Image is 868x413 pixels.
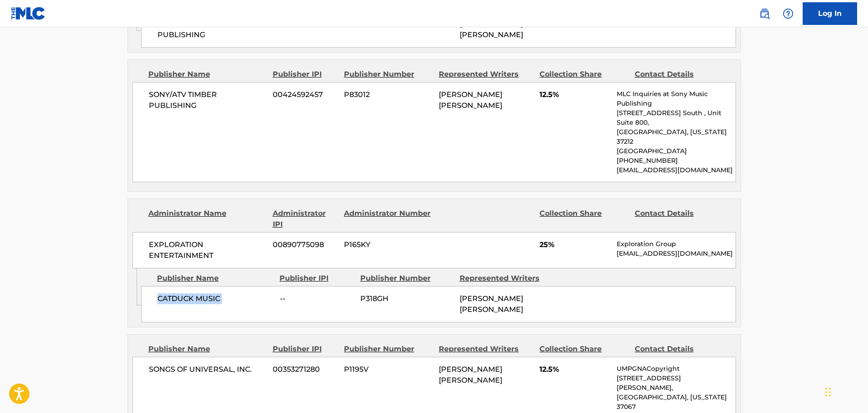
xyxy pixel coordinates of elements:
[273,239,337,250] span: 00890775098
[759,8,770,19] img: search
[344,208,432,230] div: Administrator Number
[273,69,337,80] div: Publisher IPI
[344,89,432,100] span: P83012
[617,165,735,175] p: [EMAIL_ADDRESS][DOMAIN_NAME]
[539,69,628,80] div: Collection Share
[149,364,266,375] span: SONGS OF UNIVERSAL, INC.
[635,208,723,230] div: Contact Details
[617,108,735,127] p: [STREET_ADDRESS] South , Unit Suite 800,
[439,90,502,110] span: [PERSON_NAME] [PERSON_NAME]
[539,364,610,375] span: 12.5%
[273,344,337,355] div: Publisher IPI
[539,208,628,230] div: Collection Share
[460,294,523,314] span: [PERSON_NAME] [PERSON_NAME]
[617,393,735,412] p: [GEOGRAPHIC_DATA], [US_STATE] 37067
[617,127,735,146] p: [GEOGRAPHIC_DATA], [US_STATE] 37212
[157,19,273,40] span: RIVERS AND STREAMS PUBLISHING
[539,239,610,250] span: 25%
[439,365,502,384] span: [PERSON_NAME] [PERSON_NAME]
[157,293,273,304] span: CATDUCK MUSIC
[779,5,797,23] div: Help
[617,364,735,374] p: UMPGNACopyright
[617,146,735,156] p: [GEOGRAPHIC_DATA]
[439,344,533,355] div: Represented Writers
[755,5,774,23] a: Public Search
[344,364,432,375] span: P1195V
[157,273,273,284] div: Publisher Name
[148,344,266,355] div: Publisher Name
[823,369,868,413] iframe: Chat Widget
[617,249,735,258] p: [EMAIL_ADDRESS][DOMAIN_NAME]
[273,208,337,230] div: Administrator IPI
[460,273,552,284] div: Represented Writers
[280,273,353,284] div: Publisher IPI
[617,239,735,249] p: Exploration Group
[149,239,266,261] span: EXPLORATION ENTERTAINMENT
[825,379,831,406] div: Drag
[783,8,794,19] img: help
[539,344,628,355] div: Collection Share
[148,69,266,80] div: Publisher Name
[344,69,432,80] div: Publisher Number
[635,69,723,80] div: Contact Details
[273,89,337,100] span: 00424592457
[11,7,46,20] img: MLC Logo
[149,89,266,111] span: SONY/ATV TIMBER PUBLISHING
[344,344,432,355] div: Publisher Number
[803,2,857,25] a: Log In
[360,273,453,284] div: Publisher Number
[148,208,266,230] div: Administrator Name
[617,156,735,165] p: [PHONE_NUMBER]
[439,69,533,80] div: Represented Writers
[539,89,610,100] span: 12.5%
[360,293,453,304] span: P318GH
[635,344,723,355] div: Contact Details
[617,89,735,108] p: MLC Inquiries at Sony Music Publishing
[280,293,353,304] span: --
[617,374,735,393] p: [STREET_ADDRESS][PERSON_NAME],
[273,364,337,375] span: 00353271280
[344,239,432,250] span: P165KY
